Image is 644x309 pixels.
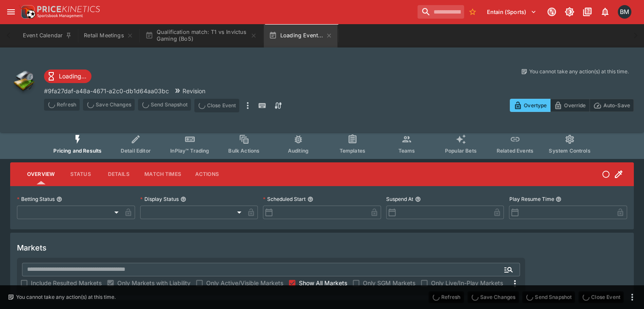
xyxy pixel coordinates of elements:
[180,196,186,202] button: Display Status
[603,101,630,110] p: Auto-Save
[580,4,595,19] button: Documentation
[56,196,62,202] button: Betting Status
[53,148,102,154] span: Pricing and Results
[140,24,262,47] button: Qualification match: T1 vs Invictus Gaming (Bo5)
[117,278,191,287] span: Only Markets with Liability
[264,24,338,47] button: Loading Event...
[510,99,550,112] button: Overtype
[3,4,19,19] button: open drawer
[501,262,516,277] button: Open
[288,148,309,154] span: Auditing
[589,99,634,112] button: Auto-Save
[509,195,554,203] p: Play Resume Time
[615,3,634,21] button: Byron Monk
[562,4,577,19] button: Toggle light/dark mode
[16,293,116,301] p: You cannot take any action(s) at this time.
[417,5,464,19] input: search
[550,99,589,112] button: Override
[10,68,37,95] img: other.png
[100,164,138,184] button: Details
[206,278,283,287] span: Only Active/Visible Markets
[415,196,421,202] button: Suspend At
[299,278,347,287] span: Show All Markets
[529,68,629,75] p: You cannot take any action(s) at this time.
[19,3,36,20] img: PriceKinetics Logo
[228,148,260,154] span: Bulk Actions
[79,24,138,47] button: Retail Meetings
[466,5,479,19] button: No Bookmarks
[47,129,597,159] div: Event type filters
[497,148,533,154] span: Related Events
[18,24,77,47] button: Event Calendar
[524,101,547,110] p: Overtype
[44,86,169,95] p: Copy To Clipboard
[431,278,503,287] span: Only Live/In-Play Markets
[59,72,86,81] p: Loading...
[188,164,226,184] button: Actions
[170,148,209,154] span: InPlay™ Trading
[263,195,306,203] p: Scheduled Start
[597,4,613,19] button: Notifications
[544,4,559,19] button: Connected to PK
[510,99,634,112] div: Start From
[17,195,55,203] p: Betting Status
[20,164,61,184] button: Overview
[37,14,83,18] img: Sportsbook Management
[482,5,542,19] button: Select Tenant
[17,243,47,253] h5: Markets
[445,148,477,154] span: Popular Bets
[549,148,590,154] span: System Controls
[564,101,586,110] p: Override
[627,292,637,302] button: more
[182,86,205,95] p: Revision
[363,278,415,287] span: Only SGM Markets
[510,278,520,289] svg: More
[31,278,102,287] span: Include Resulted Markets
[138,164,188,184] button: Match Times
[398,148,415,154] span: Teams
[386,195,413,203] p: Suspend At
[37,6,100,12] img: PriceKinetics
[61,164,100,184] button: Status
[121,148,151,154] span: Detail Editor
[307,196,313,202] button: Scheduled Start
[556,196,561,202] button: Play Resume Time
[243,99,253,112] button: more
[340,148,365,154] span: Templates
[140,195,179,203] p: Display Status
[618,5,631,19] div: Byron Monk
